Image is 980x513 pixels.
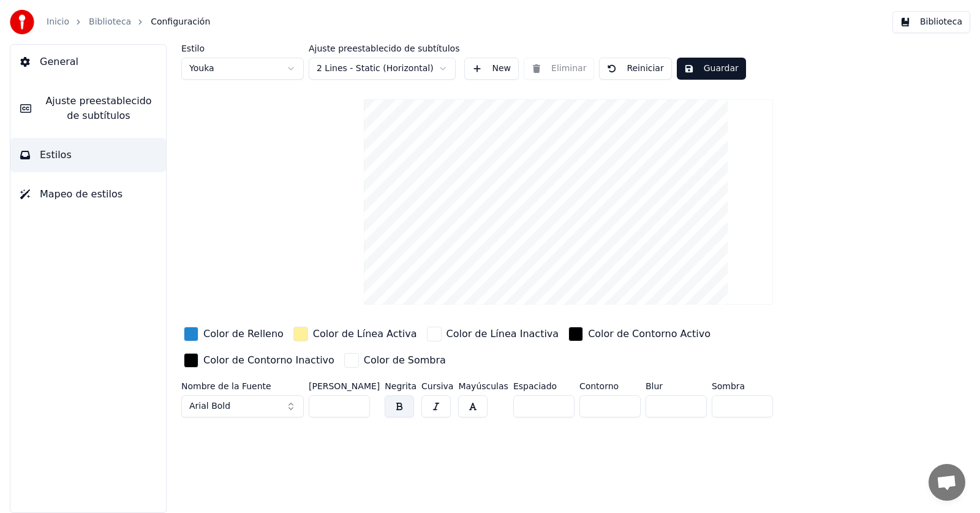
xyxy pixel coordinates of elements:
button: Color de Línea Inactiva [424,324,562,344]
span: Estilos [40,148,72,162]
div: Color de Contorno Activo [588,327,710,341]
label: Espaciado [513,382,575,390]
button: Color de Sombra [342,351,448,370]
div: Color de Sombra [364,353,446,368]
div: Color de Línea Activa [313,327,417,341]
label: Negrita [385,382,417,390]
div: Chat abierto [929,464,965,501]
a: Biblioteca [89,16,131,28]
label: Mayúsculas [458,382,508,390]
button: Guardar [677,58,746,80]
button: Color de Línea Activa [291,324,420,344]
button: General [10,45,166,79]
button: Color de Contorno Inactivo [181,351,337,370]
a: Inicio [47,16,69,28]
label: Sombra [712,382,773,390]
label: Blur [646,382,707,390]
label: [PERSON_NAME] [309,382,380,390]
label: Ajuste preestablecido de subtítulos [309,44,459,53]
span: Arial Bold [189,400,230,412]
nav: breadcrumb [47,16,210,28]
label: Contorno [579,382,641,390]
span: Configuración [151,16,210,28]
button: Reiniciar [599,58,671,80]
img: youka [10,10,34,34]
label: Nombre de la Fuente [181,382,304,390]
button: Biblioteca [892,11,970,33]
div: Color de Relleno [203,327,284,341]
span: Ajuste preestablecido de subtítulos [41,94,156,123]
button: New [464,58,519,80]
div: Color de Línea Inactiva [447,327,559,341]
button: Estilos [10,138,166,172]
button: Color de Contorno Activo [566,324,713,344]
button: Mapeo de estilos [10,177,166,211]
button: Color de Relleno [181,324,286,344]
span: General [40,55,78,69]
label: Cursiva [421,382,453,390]
span: Mapeo de estilos [40,187,123,202]
label: Estilo [181,44,304,53]
button: Ajuste preestablecido de subtítulos [10,84,166,133]
div: Color de Contorno Inactivo [203,353,334,368]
